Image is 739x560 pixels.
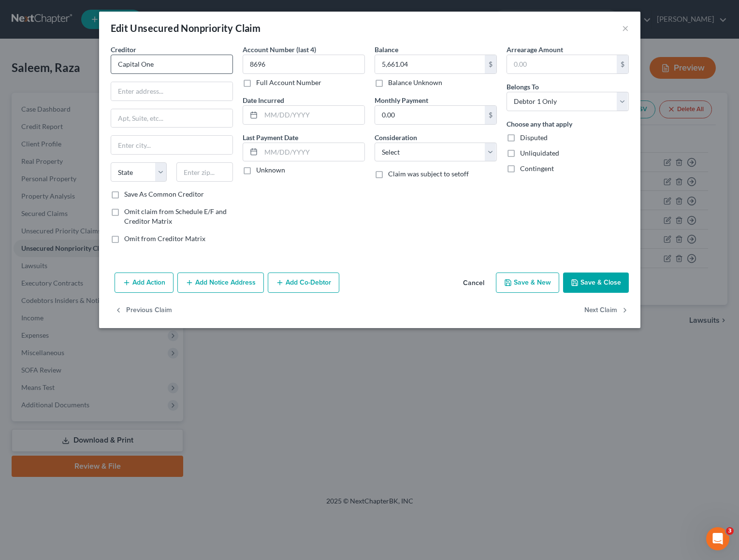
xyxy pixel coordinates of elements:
label: Choose any that apply [507,119,572,129]
button: Previous Claim [115,301,172,321]
label: Balance Unknown [388,78,442,87]
input: Apt, Suite, etc... [111,109,232,128]
button: Add Action [115,273,174,293]
span: Omit from Creditor Matrix [124,234,205,243]
label: Full Account Number [256,78,321,87]
iframe: Intercom live chat [706,527,729,550]
button: Add Notice Address [177,273,264,293]
button: Add Co-Debtor [268,273,339,293]
span: Disputed [520,133,548,142]
button: Save & Close [563,273,629,293]
label: Last Payment Date [243,132,298,143]
input: Enter address... [111,82,232,101]
span: Belongs To [507,83,539,91]
label: Consideration [375,132,417,143]
label: Unknown [256,165,285,175]
div: Edit Unsecured Nonpriority Claim [111,21,261,35]
input: 0.00 [507,55,617,73]
label: Date Incurred [243,95,284,105]
button: Save & New [496,273,559,293]
input: 0.00 [375,106,485,124]
span: Creditor [111,45,136,54]
button: Cancel [455,273,492,293]
input: Search creditor by name... [111,55,233,74]
label: Account Number (last 4) [243,44,316,55]
label: Balance [375,44,398,55]
span: 3 [726,527,734,535]
label: Arrearage Amount [507,44,563,55]
span: Omit claim from Schedule E/F and Creditor Matrix [124,207,227,225]
label: Monthly Payment [375,95,428,105]
input: Enter city... [111,136,232,154]
button: Next Claim [584,301,629,321]
div: $ [485,106,496,124]
span: Contingent [520,164,554,172]
input: MM/DD/YYYY [261,106,364,124]
input: XXXX [243,55,365,74]
input: MM/DD/YYYY [261,143,364,161]
div: $ [485,55,496,73]
div: $ [617,55,628,73]
label: Save As Common Creditor [124,189,204,199]
button: × [622,22,629,34]
span: Claim was subject to setoff [388,170,469,178]
input: Enter zip... [176,162,233,182]
span: Unliquidated [520,149,559,157]
input: 0.00 [375,55,485,73]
